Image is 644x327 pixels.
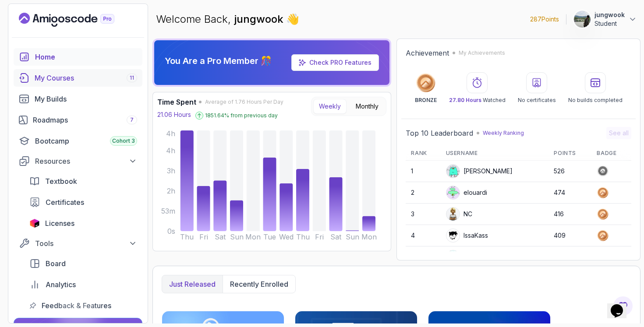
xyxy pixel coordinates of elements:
div: Tools [35,238,137,249]
h3: Time Spent [157,97,196,107]
a: roadmaps [14,111,142,129]
iframe: chat widget [607,292,635,318]
button: Tools [14,236,142,251]
span: Average of 1.76 Hours Per Day [205,98,283,105]
th: Username [441,146,549,161]
a: builds [14,90,142,108]
th: Points [548,146,591,161]
p: BRONZE [415,97,437,104]
img: jetbrains icon [29,219,40,228]
td: 2 [406,182,440,204]
p: My Achievements [459,49,505,56]
div: Resources [35,156,137,166]
tspan: 3h [167,166,175,175]
p: Just released [169,279,216,289]
a: Landing page [19,13,134,27]
tspan: 2h [167,186,175,195]
p: No builds completed [568,97,623,104]
p: Weekly Ranking [483,130,524,137]
h2: Achievement [406,48,449,58]
a: analytics [24,276,142,293]
img: default monster avatar [446,165,460,178]
tspan: 0s [167,227,175,236]
div: Home [35,52,137,62]
tspan: Sat [215,232,226,241]
div: [PERSON_NAME] [446,164,513,178]
img: user profile image [446,207,460,221]
td: 526 [548,161,591,182]
button: Monthly [350,99,384,114]
div: Bootcamp [35,136,137,146]
p: 21.06 Hours [157,110,191,119]
span: Licenses [45,218,74,229]
button: Resources [14,153,142,169]
p: 287 Points [530,15,559,24]
div: IssaKass [446,229,488,243]
h2: Top 10 Leaderboard [406,128,473,138]
tspan: Thu [296,232,310,241]
a: courses [14,69,142,87]
td: 4 [406,225,440,246]
p: Student [594,19,625,28]
td: 3 [406,204,440,225]
div: Roadmaps [33,115,137,125]
img: user profile image [446,229,460,242]
td: 392 [548,246,591,268]
span: Feedback & Features [42,300,111,311]
a: Check PRO Features [291,54,379,71]
span: 11 [130,74,134,81]
div: NC [446,207,472,221]
a: licenses [24,214,142,232]
tspan: Thu [180,232,194,241]
a: feedback [24,297,142,314]
button: Weekly [313,99,347,114]
tspan: 4h [166,146,175,155]
tspan: Mon [245,232,261,241]
button: See all [606,127,631,139]
th: Badge [591,146,631,161]
tspan: Mon [361,232,377,241]
span: Textbook [45,176,77,186]
tspan: Sun [230,232,244,241]
p: You Are a Pro Member 🎊 [165,55,272,67]
span: Analytics [46,279,76,290]
p: Recently enrolled [230,279,288,289]
a: bootcamp [14,132,142,150]
p: Watched [449,97,506,104]
button: Recently enrolled [223,275,295,293]
tspan: Fri [199,232,208,241]
div: My Builds [35,94,137,104]
tspan: Fri [315,232,324,241]
td: 416 [548,204,591,225]
p: Welcome Back, [156,12,299,26]
td: 474 [548,182,591,204]
tspan: 53m [161,207,175,215]
p: jungwook [594,11,625,19]
span: Board [46,258,66,269]
tspan: Sun [346,232,359,241]
span: jungwook [234,13,286,25]
img: user profile image [574,11,591,28]
td: 1 [406,161,440,182]
tspan: 4h [166,129,175,138]
p: No certificates [518,97,556,104]
td: 409 [548,225,591,246]
a: board [24,255,142,272]
div: My Courses [35,73,137,83]
a: certificates [24,193,142,211]
span: Certificates [46,197,84,207]
th: Rank [406,146,440,161]
tspan: Tue [263,232,276,241]
div: Kalpanakakarla [446,250,508,264]
img: default monster avatar [446,186,460,199]
a: Check PRO Features [309,59,372,66]
span: Cohort 3 [112,137,135,144]
tspan: Sat [330,232,342,241]
a: textbook [24,172,142,190]
button: user profile imagejungwookStudent [573,11,637,28]
span: 👋 [285,11,301,28]
span: 7 [130,116,134,123]
p: 1851.64 % from previous day [205,112,278,119]
span: 27.80 Hours [449,97,481,103]
td: 5 [406,246,440,268]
